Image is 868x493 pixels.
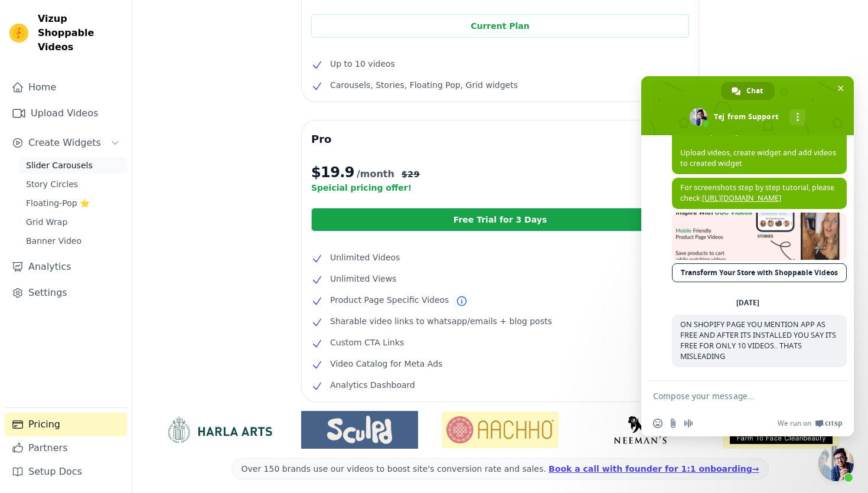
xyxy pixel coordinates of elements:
img: Aachho [442,412,559,448]
h3: Pro [311,130,689,149]
span: Carousels, Stories, Floating Pop, Grid widgets [330,78,518,92]
span: ON SHOPIFY PAGE YOU MENTION APP AS FREE AND AFTER ITS INSTALLED YOU SAY ITS FREE FOR ONLY 10 VIDE... [680,319,836,361]
a: Settings [5,281,127,305]
span: $ 29 [402,168,420,180]
span: $ 19.9 [311,163,354,182]
span: Slider Carousels [26,159,93,171]
span: Analytics Dashboard [330,378,415,392]
a: Upload Videos [5,102,127,125]
a: Home [5,76,127,99]
span: Banner Video [26,235,81,247]
span: The setup is easy. Upload videos, create widget and add videos to created widget [680,126,836,168]
a: Grid Wrap [19,214,127,230]
div: Current Plan [311,14,689,38]
span: Sharable video links to whatsapp/emails + blog posts [330,314,552,328]
div: Close chat [818,446,854,481]
img: Vizup [9,24,28,43]
span: Vizup Shoppable Videos [38,12,122,54]
a: Free Trial for 3 Days [311,208,689,231]
a: Floating-Pop ⭐ [19,195,127,211]
span: Up to 10 videos [330,57,395,71]
span: We run on [778,419,811,428]
span: Insert an emoji [653,419,663,428]
li: Custom CTA Links [311,335,689,350]
img: Sculpd US [301,416,418,444]
a: Pricing [5,413,127,436]
span: Chat [746,82,763,100]
span: Grid Wrap [26,216,67,228]
div: More channels [789,109,805,125]
span: Floating-Pop ⭐ [26,197,90,209]
li: Video Catalog for Meta Ads [311,357,689,371]
span: Product Page Specific Videos [330,293,449,307]
span: Unlimited Views [330,272,396,286]
textarea: Compose your message... [653,391,816,401]
a: Setup Docs [5,460,127,484]
a: Transform Your Store with Shoppable Videos [672,263,847,282]
img: HarlaArts [161,416,278,444]
button: Create Widgets [5,131,127,155]
a: Story Circles [19,176,127,192]
a: Analytics [5,255,127,279]
a: We run onCrisp [778,419,842,428]
span: Close chat [834,82,847,94]
span: Unlimited Videos [330,250,400,265]
a: Banner Video [19,233,127,249]
a: Slider Carousels [19,157,127,174]
span: For screenshots step by step tutorial, please check: [680,182,834,203]
span: /month [357,167,394,181]
a: Partners [5,436,127,460]
img: Neeman's [582,416,699,444]
span: Send a file [668,419,678,428]
span: Story Circles [26,178,78,190]
a: [URL][DOMAIN_NAME] [702,193,781,203]
a: Book a call with founder for 1:1 onboarding [549,464,759,474]
span: Crisp [825,419,842,428]
span: Create Widgets [28,136,101,150]
div: [DATE] [736,299,759,306]
p: Speicial pricing offer! [311,182,689,194]
div: Chat [721,82,775,100]
span: Audio message [684,419,693,428]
